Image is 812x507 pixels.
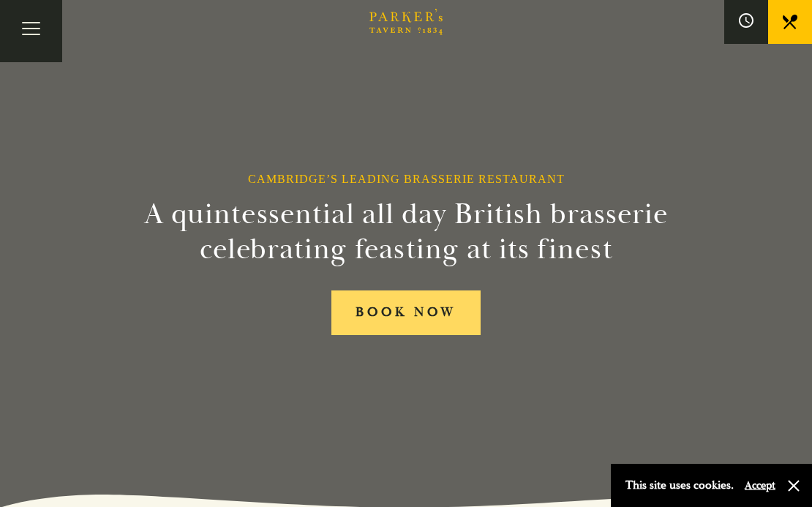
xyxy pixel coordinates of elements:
[625,475,734,496] p: This site uses cookies.
[745,478,775,492] button: Accept
[331,290,481,335] a: BOOK NOW
[131,197,681,267] h2: A quintessential all day British brasserie celebrating feasting at its finest
[786,478,801,493] button: Close and accept
[248,172,565,186] h1: Cambridge’s Leading Brasserie Restaurant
